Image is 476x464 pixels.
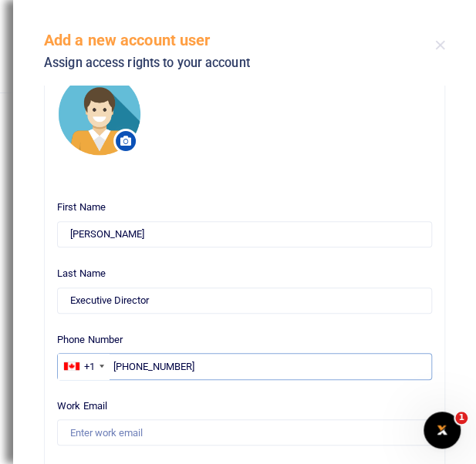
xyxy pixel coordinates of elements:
[57,332,123,348] label: Phone Number
[57,353,432,379] input: Enter phone number
[44,31,435,49] h5: Add a new account user
[84,359,95,375] div: +1
[455,412,468,424] span: 1
[57,419,432,446] input: Enter work email
[57,200,106,215] label: First Name
[44,55,435,71] h5: Assign access rights to your account
[435,40,445,50] button: Close
[57,266,106,281] label: Last Name
[57,287,432,314] input: Last Name
[424,412,461,449] iframe: Intercom live chat
[57,221,432,247] input: First Name
[58,354,109,378] div: Canada: +1
[57,398,107,414] label: Work Email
